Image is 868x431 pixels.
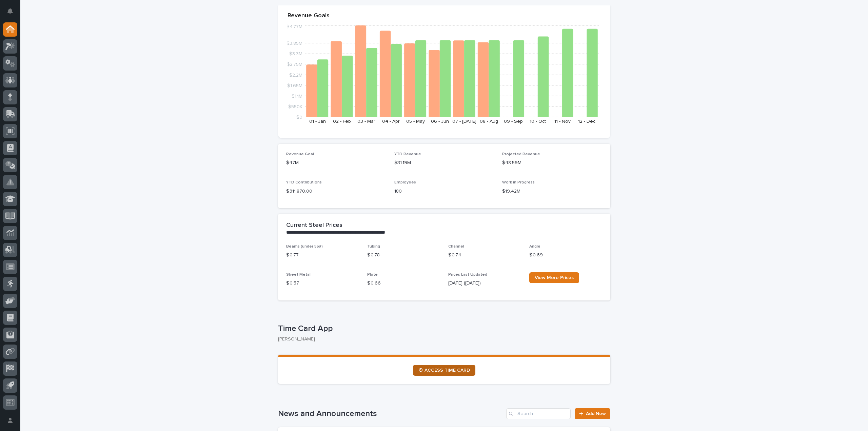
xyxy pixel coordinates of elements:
span: Channel [448,244,464,249]
tspan: $2.75M [287,62,302,67]
p: 180 [394,188,494,195]
span: Work in Progress [502,180,535,184]
span: Plate [367,273,378,277]
span: Revenue Goal [286,152,314,156]
tspan: $1.1M [292,94,302,98]
span: ⏲ ACCESS TIME CARD [418,368,470,373]
p: [DATE] ([DATE]) [448,280,521,287]
tspan: $3.85M [287,41,302,46]
span: Projected Revenue [502,152,540,156]
text: 07 - [DATE] [452,119,476,124]
span: Beams (under 55#) [286,244,323,249]
p: $31.19M [394,159,494,166]
p: $ 311,870.00 [286,188,386,195]
tspan: $4.77M [287,24,302,29]
h1: News and Announcements [278,409,504,419]
tspan: $1.65M [287,83,302,88]
span: Add New [586,411,606,416]
p: $47M [286,159,386,166]
button: Notifications [3,4,17,18]
h2: Current Steel Prices [286,222,342,229]
tspan: $0 [296,115,302,120]
text: 03 - Mar [357,119,375,124]
p: $ 0.74 [448,252,521,259]
a: Add New [575,408,610,419]
p: [PERSON_NAME] [278,336,605,342]
p: $19.42M [502,188,602,195]
p: Revenue Goals [288,12,601,20]
p: $ 0.66 [367,280,440,287]
span: Angle [529,244,540,249]
text: 11 - Nov [554,119,571,124]
div: Notifications [8,8,17,19]
text: 02 - Feb [333,119,351,124]
p: $ 0.57 [286,280,359,287]
p: $ 0.77 [286,252,359,259]
a: View More Prices [529,272,579,283]
text: 01 - Jan [309,119,326,124]
p: Time Card App [278,324,608,334]
span: YTD Revenue [394,152,421,156]
tspan: $3.3M [289,52,302,56]
a: ⏲ ACCESS TIME CARD [413,365,475,376]
p: $ 0.78 [367,252,440,259]
text: 06 - Jun [431,119,449,124]
span: YTD Contributions [286,180,322,184]
span: Employees [394,180,416,184]
span: Prices Last Updated [448,273,487,277]
tspan: $550K [288,104,302,109]
span: Sheet Metal [286,273,311,277]
input: Search [506,408,571,419]
text: 04 - Apr [382,119,400,124]
text: 12 - Dec [578,119,595,124]
text: 10 - Oct [530,119,546,124]
span: View More Prices [535,275,574,280]
text: 09 - Sep [504,119,523,124]
text: 05 - May [406,119,425,124]
span: Tubing [367,244,380,249]
p: $ 0.69 [529,252,602,259]
tspan: $2.2M [289,73,302,77]
text: 08 - Aug [480,119,498,124]
p: $48.59M [502,159,602,166]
